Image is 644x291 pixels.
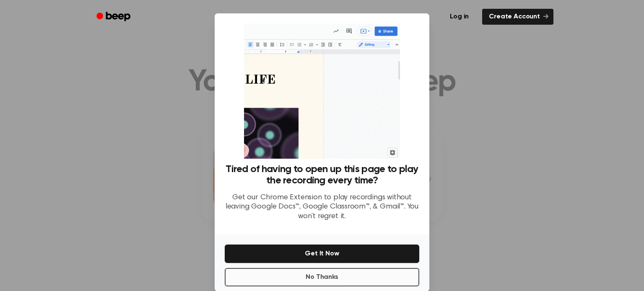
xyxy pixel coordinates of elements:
[482,9,553,25] a: Create Account
[225,268,419,286] button: No Thanks
[91,9,138,25] a: Beep
[225,193,419,221] p: Get our Chrome Extension to play recordings without leaving Google Docs™, Google Classroom™, & Gm...
[225,245,419,263] button: Get It Now
[225,164,419,186] h3: Tired of having to open up this page to play the recording every time?
[244,23,400,159] img: Beep extension in action
[441,7,477,26] a: Log in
